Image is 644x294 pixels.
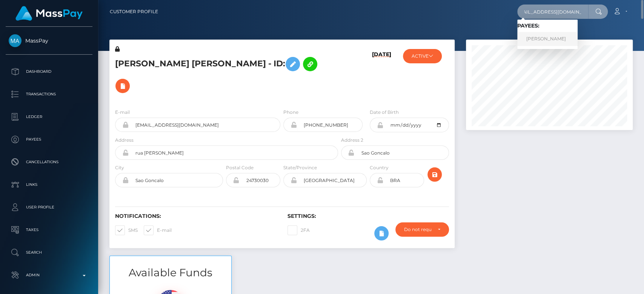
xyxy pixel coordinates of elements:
[110,4,158,20] a: Customer Profile
[372,51,391,100] h6: [DATE]
[395,222,449,237] button: Do not require
[403,49,442,63] button: ACTIVE
[9,111,89,122] p: Ledger
[370,109,399,116] label: Date of Birth
[6,85,92,104] a: Transactions
[9,269,89,281] p: Admin
[6,153,92,171] a: Cancellations
[287,225,310,235] label: 2FA
[283,109,298,116] label: Phone
[6,198,92,217] a: User Profile
[226,164,254,171] label: Postal Code
[283,164,317,171] label: State/Province
[9,134,89,145] p: Payees
[15,6,83,21] img: MassPay Logo
[6,37,92,44] span: MassPay
[115,213,276,219] h6: Notifications:
[9,247,89,258] p: Search
[144,225,172,235] label: E-mail
[6,243,92,262] a: Search
[115,53,334,97] h5: [PERSON_NAME] [PERSON_NAME] - ID:
[6,266,92,285] a: Admin
[287,213,449,219] h6: Settings:
[6,175,92,194] a: Links
[115,137,134,144] label: Address
[9,202,89,213] p: User Profile
[115,225,138,235] label: SMS
[6,220,92,239] a: Taxes
[6,62,92,81] a: Dashboard
[115,164,124,171] label: City
[517,23,578,29] h6: Payees:
[404,227,431,233] div: Do not require
[9,89,89,100] p: Transactions
[370,164,389,171] label: Country
[9,34,22,47] img: MassPay
[9,66,89,77] p: Dashboard
[6,130,92,149] a: Payees
[517,32,578,46] a: [PERSON_NAME]
[9,224,89,236] p: Taxes
[110,265,231,280] h3: Available Funds
[115,109,130,116] label: E-mail
[6,107,92,126] a: Ledger
[9,156,89,168] p: Cancellations
[9,179,89,190] p: Links
[517,5,588,19] input: Search...
[341,137,363,144] label: Address 2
